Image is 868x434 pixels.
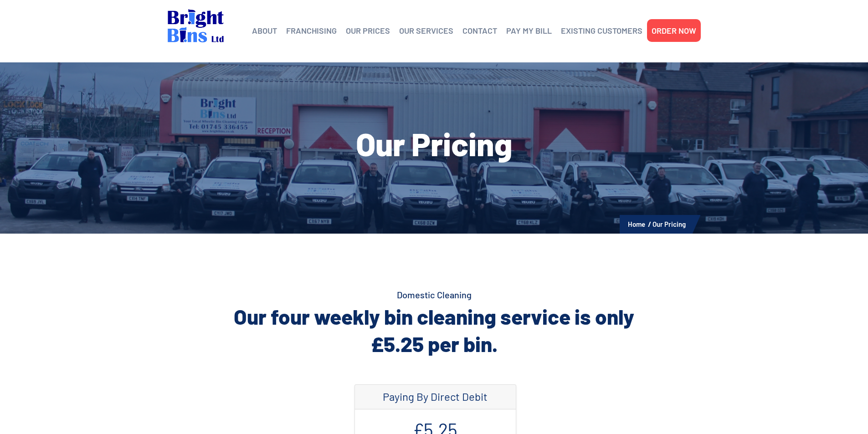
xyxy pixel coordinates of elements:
[252,24,277,37] a: ABOUT
[628,220,645,228] a: Home
[399,24,453,37] a: OUR SERVICES
[168,303,701,357] h2: Our four weekly bin cleaning service is only £5.25 per bin.
[168,288,701,301] h4: Domestic Cleaning
[346,24,390,37] a: OUR PRICES
[286,24,337,37] a: FRANCHISING
[652,218,686,230] li: Our Pricing
[462,24,497,37] a: CONTACT
[652,24,696,37] a: ORDER NOW
[561,24,642,37] a: EXISTING CUSTOMERS
[506,24,552,37] a: PAY MY BILL
[364,390,507,403] h4: Paying By Direct Debit
[168,128,701,159] h1: Our Pricing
